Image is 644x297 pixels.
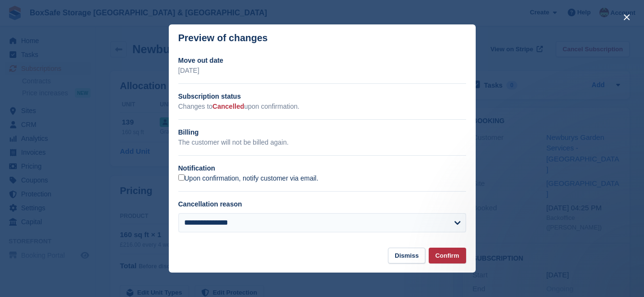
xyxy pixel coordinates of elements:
h2: Move out date [178,56,466,66]
h2: Notification [178,163,466,173]
p: The customer will not be billed again. [178,137,466,148]
p: [DATE] [178,66,466,76]
button: Dismiss [388,248,425,263]
label: Upon confirmation, notify customer via email. [178,174,318,183]
h2: Subscription status [178,91,466,102]
button: close [619,10,634,25]
label: Cancellation reason [178,200,242,208]
button: Confirm [429,248,466,263]
span: Cancelled [212,103,244,110]
p: Changes to upon confirmation. [178,102,466,112]
p: Preview of changes [178,33,268,44]
input: Upon confirmation, notify customer via email. [178,174,185,181]
h2: Billing [178,127,466,137]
